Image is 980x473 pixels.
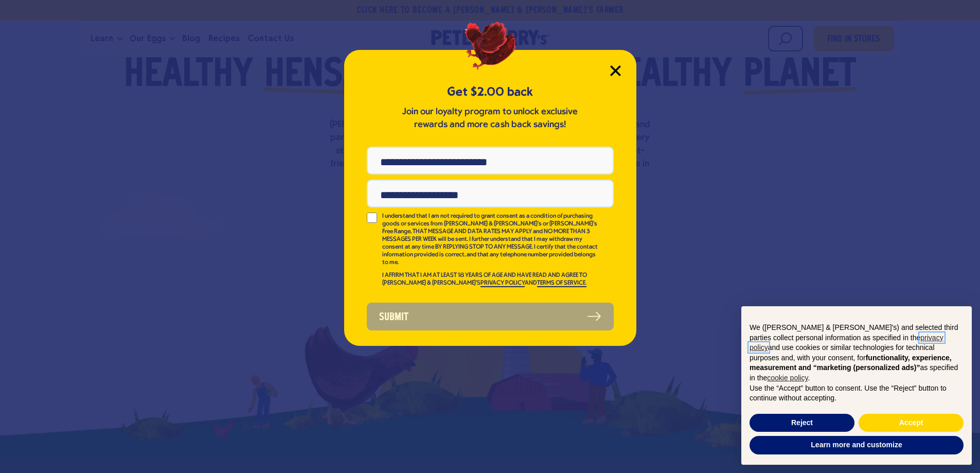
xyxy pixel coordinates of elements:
[859,414,964,432] button: Accept
[750,334,943,352] a: privacy policy
[750,383,964,404] p: Use the “Accept” button to consent. Use the “Reject” button to continue without accepting.
[767,374,808,382] a: cookie policy
[400,106,580,131] p: Join our loyalty program to unlock exclusive rewards and more cash back savings!
[750,414,854,432] button: Reject
[610,65,621,76] button: Close Modal
[367,303,614,330] button: Submit
[537,280,586,287] a: TERMS OF SERVICE.
[480,280,525,287] a: PRIVACY POLICY
[367,213,377,223] input: I understand that I am not required to grant consent as a condition of purchasing goods or servic...
[750,323,964,383] p: We ([PERSON_NAME] & [PERSON_NAME]'s) and selected third parties collect personal information as s...
[382,272,599,287] p: I AFFIRM THAT I AM AT LEAST 18 YEARS OF AGE AND HAVE READ AND AGREE TO [PERSON_NAME] & [PERSON_NA...
[367,83,614,100] h5: Get $2.00 back
[382,213,599,267] p: I understand that I am not required to grant consent as a condition of purchasing goods or servic...
[750,436,964,454] button: Learn more and customize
